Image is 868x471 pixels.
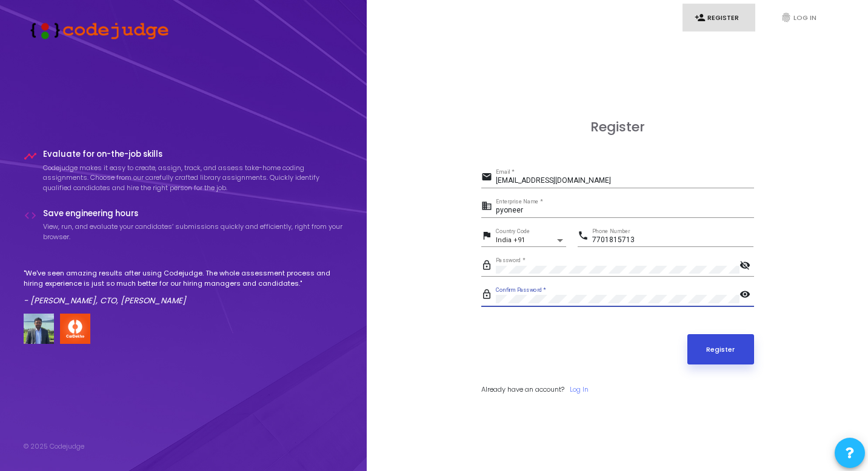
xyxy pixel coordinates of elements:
[43,163,344,193] p: Codejudge makes it easy to create, assign, track, and assess take-home coding assignments. Choose...
[496,206,754,215] input: Enterprise Name
[24,150,37,163] i: timeline
[481,119,754,135] h3: Register
[687,334,754,364] button: Register
[496,177,754,185] input: Email
[24,209,37,222] i: code
[481,384,564,394] span: Already have an account?
[481,288,496,303] mat-icon: lock_outline
[481,229,496,244] mat-icon: flag
[60,314,90,344] img: company-logo
[43,222,344,242] p: View, run, and evaluate your candidates’ submissions quickly and efficiently, right from your bro...
[592,236,753,245] input: Phone Number
[24,314,54,344] img: user image
[24,441,84,452] div: © 2025 Codejudge
[24,268,344,288] p: "We've seen amazing results after using Codejudge. The whole assessment process and hiring experi...
[739,259,754,274] mat-icon: visibility_off
[695,12,706,23] i: person_add
[578,229,592,244] mat-icon: phone
[481,200,496,214] mat-icon: business
[481,171,496,185] mat-icon: email
[739,288,754,303] mat-icon: visibility
[24,295,186,306] em: - [PERSON_NAME], CTO, [PERSON_NAME]
[769,4,841,32] a: fingerprintLog In
[570,384,589,395] a: Log In
[43,150,344,159] h4: Evaluate for on-the-job skills
[781,12,792,23] i: fingerprint
[43,209,344,219] h4: Save engineering hours
[683,4,755,32] a: person_addRegister
[496,236,525,244] span: India +91
[481,259,496,274] mat-icon: lock_outline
